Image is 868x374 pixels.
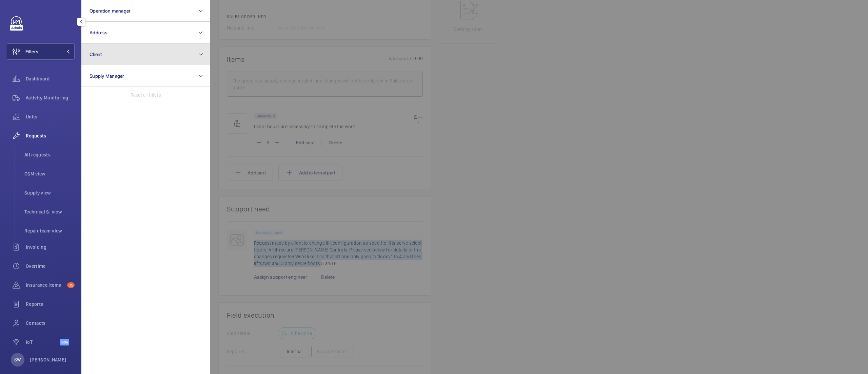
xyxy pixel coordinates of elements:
[60,339,69,345] span: Beta
[26,94,75,101] span: Activity Monitoring
[26,263,75,269] span: Overtime
[26,113,75,120] span: Units
[26,320,75,326] span: Contacts
[24,170,75,177] span: CSM view
[7,43,75,60] button: Filters
[26,282,64,288] span: Insurance items
[24,227,75,234] span: Repair team view
[26,301,75,307] span: Reports
[25,48,38,55] span: Filters
[14,356,21,363] p: SW
[26,244,75,250] span: Invoicing
[26,132,75,139] span: Requests
[26,75,75,82] span: Dashboard
[26,339,60,345] span: IoT
[24,208,75,215] span: Technical S. view
[24,151,75,158] span: All requests
[67,282,75,288] span: 35
[30,356,66,363] p: [PERSON_NAME]
[24,189,75,196] span: Supply view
